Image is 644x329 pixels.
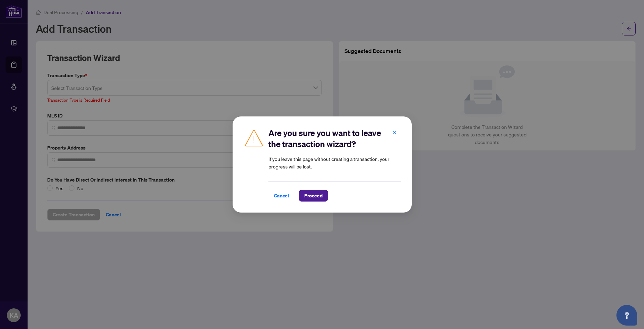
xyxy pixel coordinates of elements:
[616,305,637,326] button: Open asap
[268,127,401,150] h2: Are you sure you want to leave the transaction wizard?
[392,130,397,135] span: close
[299,190,328,202] button: Proceed
[274,190,289,201] span: Cancel
[304,190,323,201] span: Proceed
[268,155,401,170] article: If you leave this page without creating a transaction, your progress will be lost.
[268,190,295,202] button: Cancel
